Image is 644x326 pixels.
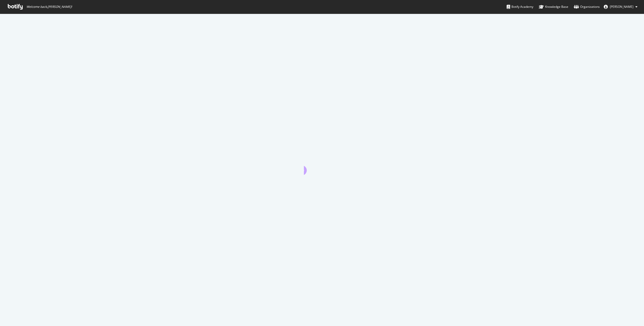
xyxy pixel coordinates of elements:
[507,4,533,9] div: Botify Academy
[26,5,72,9] span: Welcome back, [PERSON_NAME] !
[600,3,641,11] button: [PERSON_NAME]
[539,4,568,9] div: Knowledge Base
[610,5,633,9] span: Adnane Bentaleb
[304,157,340,175] div: animation
[574,4,600,9] div: Organizations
